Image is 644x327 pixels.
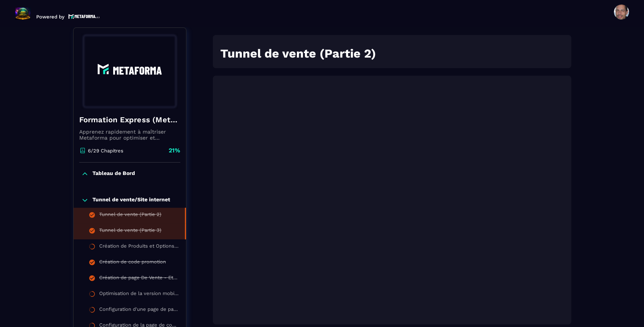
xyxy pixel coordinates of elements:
[99,243,178,251] div: Création de Produits et Options de Paiement 🛒
[88,148,123,154] p: 6/29 Chapitres
[99,259,166,267] div: Création de code promotion
[220,46,376,61] strong: Tunnel de vente (Partie 2)
[92,170,135,178] p: Tableau de Bord
[99,290,178,299] div: Optimisation de la version mobile
[79,129,180,141] p: Apprenez rapidement à maîtriser Metaforma pour optimiser et automatiser votre business. 🚀
[99,275,178,283] div: Création de page De Vente - Etude de cas
[79,33,180,109] img: banner
[68,13,100,20] img: logo
[92,196,170,204] p: Tunnel de vente/Site internet
[15,8,31,20] img: logo-branding
[99,306,178,315] div: Configuration d'une page de paiement sur Metaforma
[79,114,180,125] h4: Formation Express (Metaforma)
[99,227,161,236] div: Tunnel de vente (Partie 3)
[99,211,161,220] div: Tunnel de vente (Partie 2)
[36,14,65,20] p: Powered by
[169,146,180,155] p: 21%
